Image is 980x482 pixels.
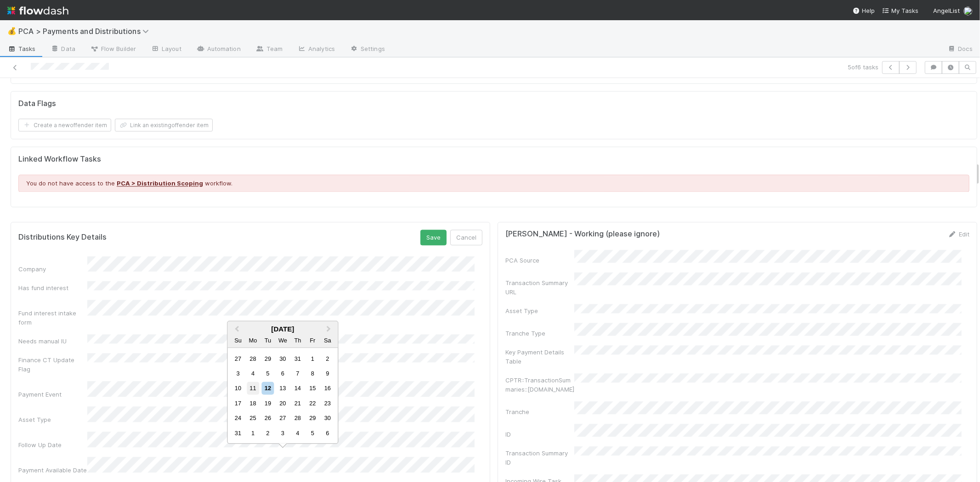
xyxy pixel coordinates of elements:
a: Flow Builder [83,42,143,57]
div: Choose Thursday, August 28th, 2025 [291,412,304,424]
a: Automation [189,42,248,57]
div: Tranche [505,408,574,417]
div: Choose Thursday, July 31st, 2025 [291,352,304,364]
div: ID [505,430,574,439]
div: Choose Thursday, September 4th, 2025 [291,427,304,439]
div: Choose Thursday, August 7th, 2025 [291,367,304,380]
a: Settings [342,42,392,57]
div: Choose Friday, August 1st, 2025 [306,352,319,364]
div: Choose Wednesday, August 6th, 2025 [277,367,289,380]
div: CPTR::TransactionSummaries::[DOMAIN_NAME] [505,376,574,394]
div: Sunday [232,334,244,347]
div: Choose Sunday, August 31st, 2025 [232,427,244,439]
div: Key Payment Details Table [505,348,574,366]
div: PCA Source [505,256,574,265]
div: Choose Sunday, August 3rd, 2025 [232,367,244,380]
h5: [PERSON_NAME] - Working (please ignore) [505,230,660,239]
button: Create a newoffender item [18,119,111,132]
div: Choose Friday, August 8th, 2025 [306,367,319,380]
div: Choose Monday, August 11th, 2025 [247,382,259,394]
div: Choose Sunday, July 27th, 2025 [232,352,244,364]
div: Choose Monday, July 28th, 2025 [247,352,259,364]
a: Docs [940,42,980,57]
div: Choose Thursday, August 21st, 2025 [291,397,304,409]
span: 💰 [7,27,17,35]
div: Transaction Summary ID [505,449,574,467]
button: Previous Month [228,322,243,337]
div: Needs manual IU [18,337,87,346]
div: Choose Tuesday, September 2nd, 2025 [261,427,274,439]
div: Choose Wednesday, July 30th, 2025 [277,352,289,364]
button: Link an existingoffender item [115,119,213,132]
div: Choose Thursday, August 14th, 2025 [291,382,304,394]
div: Choose Sunday, August 17th, 2025 [232,397,244,409]
div: Payment Event [18,390,87,399]
span: My Tasks [882,7,918,14]
div: Choose Saturday, September 6th, 2025 [321,427,334,439]
h5: Data Flags [18,99,56,108]
div: Has fund interest [18,284,87,293]
img: avatar_99e80e95-8f0d-4917-ae3c-b5dad577a2b5.png [963,6,973,16]
img: logo-inverted-e16ddd16eac7371096b0.svg [7,3,68,18]
div: Transaction Summary URL [505,279,574,297]
div: Payment Available Date [18,466,87,475]
div: Choose Friday, September 5th, 2025 [306,427,319,439]
div: Choose Wednesday, September 3rd, 2025 [277,427,289,439]
div: Asset Type [18,415,87,425]
div: Choose Tuesday, August 26th, 2025 [261,412,274,424]
div: Choose Tuesday, August 12th, 2025 [261,382,274,394]
div: Choose Friday, August 29th, 2025 [306,412,319,424]
button: Cancel [450,230,482,246]
div: Fund interest intake form [18,309,87,327]
span: 5 of 6 tasks [848,62,878,72]
div: Choose Monday, August 4th, 2025 [247,367,259,380]
div: Choose Saturday, August 2nd, 2025 [321,352,334,364]
div: Choose Saturday, August 23rd, 2025 [321,397,334,409]
div: Follow Up Date [18,441,87,450]
button: Save [420,230,447,246]
a: PCA > Distribution Scoping [117,180,203,187]
div: Choose Wednesday, August 20th, 2025 [277,397,289,409]
div: Month August, 2025 [231,351,335,441]
div: Company [18,265,87,274]
div: Choose Wednesday, August 27th, 2025 [277,412,289,424]
div: Monday [247,334,259,347]
div: Choose Wednesday, August 13th, 2025 [277,382,289,394]
div: Choose Tuesday, August 5th, 2025 [261,367,274,380]
div: Tuesday [261,334,274,347]
button: Next Month [323,322,337,337]
span: AngelList [933,7,960,14]
div: Friday [306,334,319,347]
a: Layout [143,42,189,57]
span: Tasks [7,44,36,53]
span: PCA > Payments and Distributions [18,27,153,36]
span: Flow Builder [90,44,136,53]
div: Choose Tuesday, August 19th, 2025 [261,397,274,409]
div: Choose Saturday, August 9th, 2025 [321,367,334,380]
div: Choose Monday, September 1st, 2025 [247,427,259,439]
div: Choose Monday, August 18th, 2025 [247,397,259,409]
div: Wednesday [277,334,289,347]
div: Choose Friday, August 22nd, 2025 [306,397,319,409]
div: You do not have access to the workflow. [18,175,969,192]
div: Choose Date [227,321,338,444]
h5: Linked Workflow Tasks [18,155,969,164]
div: Saturday [321,334,334,347]
div: Choose Saturday, August 16th, 2025 [321,382,334,394]
div: Help [853,6,875,15]
a: Analytics [290,42,342,57]
div: Choose Monday, August 25th, 2025 [247,412,259,424]
div: Tranche Type [505,329,574,338]
div: Asset Type [505,307,574,316]
a: Team [248,42,290,57]
div: Choose Sunday, August 10th, 2025 [232,382,244,394]
h5: Distributions Key Details [18,233,107,242]
div: Thursday [291,334,304,347]
div: Choose Friday, August 15th, 2025 [306,382,319,394]
div: Choose Saturday, August 30th, 2025 [321,412,334,424]
div: Choose Tuesday, July 29th, 2025 [261,352,274,364]
a: Edit [948,231,969,238]
div: [DATE] [227,325,338,333]
a: Data [43,42,83,57]
div: Finance CT Update Flag [18,356,87,374]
